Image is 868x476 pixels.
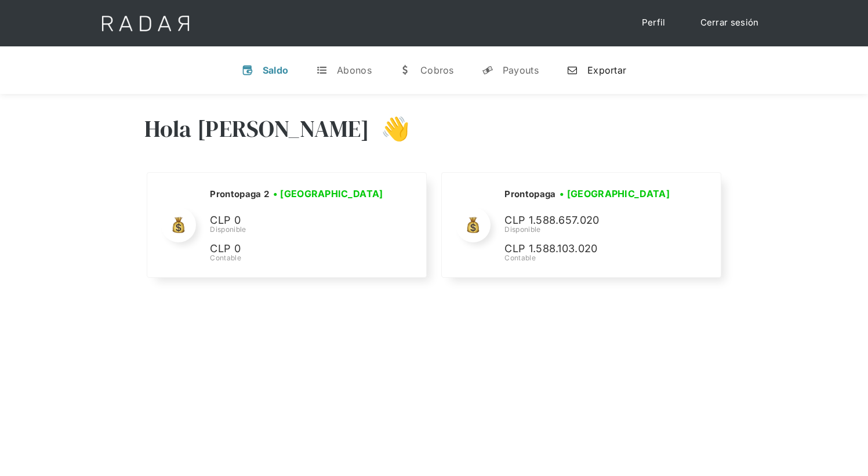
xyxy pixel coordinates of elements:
div: Saldo [263,64,289,76]
p: CLP 0 [210,212,384,229]
p: CLP 1.588.103.020 [504,241,678,257]
div: y [482,64,493,76]
div: Abonos [337,64,372,76]
div: Contable [504,253,678,263]
h2: Prontopaga 2 [210,188,269,200]
div: Disponible [210,224,387,235]
p: CLP 0 [210,241,384,257]
h3: 👋 [369,114,410,143]
div: n [566,64,578,76]
div: Disponible [504,224,678,235]
div: Contable [210,253,387,263]
a: Perfil [630,12,677,34]
a: Cerrar sesión [689,12,771,34]
div: Cobros [420,64,454,76]
h3: Hola [PERSON_NAME] [144,114,369,143]
h3: • [GEOGRAPHIC_DATA] [560,187,670,201]
div: w [400,64,411,76]
div: Exportar [587,64,626,76]
div: v [242,64,253,76]
h3: • [GEOGRAPHIC_DATA] [273,187,383,201]
p: CLP 1.588.657.020 [504,212,678,229]
div: Payouts [503,64,539,76]
h2: Prontopaga [504,188,555,200]
div: t [316,64,328,76]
